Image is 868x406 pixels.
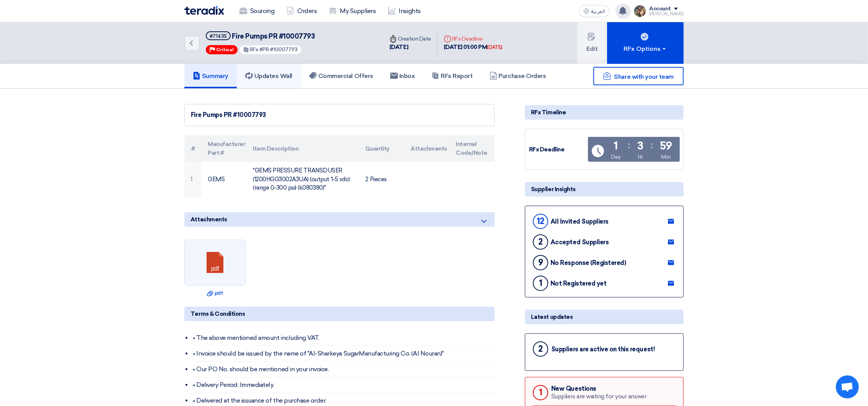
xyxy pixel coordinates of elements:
a: Orders [280,3,323,19]
div: Hr [638,153,643,161]
div: RFx Options [624,44,667,54]
td: "GEMS PRESSURE TRANSDUSER (1200HGG3002A3UA) (output 1-5 vdc) (range 0-300 psi) (k080380)" [247,162,359,197]
div: [DATE] [389,43,431,52]
a: .pdf [187,289,243,297]
span: Attachments [191,215,227,224]
div: [DATE] [487,44,502,51]
th: Attachments [404,135,449,162]
div: 1 [533,276,548,291]
div: 2 [533,341,548,357]
button: العربية [579,5,609,17]
a: Commercial Offers [301,64,382,88]
th: Internal Code/Note [449,135,495,162]
th: # [184,135,202,162]
li: • Delivery Period: Immediately. [192,377,495,393]
a: Purchase Orders [481,64,555,88]
span: Critical [216,47,234,52]
div: Not Registered yet [550,280,606,287]
span: Share with your team [614,73,674,80]
div: : [651,138,653,152]
span: Fire Pumps PR #10007793 [232,32,315,41]
h5: Summary [193,72,228,80]
h5: Purchase Orders [490,72,546,80]
th: Quantity [360,135,405,162]
div: Fire Pumps PR #10007793 [191,110,488,120]
div: Accepted Suppliers [550,239,609,246]
div: RFx Deadline [529,145,586,154]
h5: Inbox [390,72,415,80]
div: Min [661,153,671,161]
div: 2 [533,234,548,250]
li: • Invoice should be issued by the name of "Al-Sharkeya SugarManufacturing Co. (Al Nouran)" [192,346,495,362]
h5: RFx Report [432,72,472,80]
div: RFx Timeline [525,105,684,120]
div: Suppliers are waiting for your answer [551,392,647,401]
span: العربية [591,9,605,14]
div: Creation Date [389,35,431,43]
img: file_1710751448746.jpg [634,5,646,17]
img: Teradix logo [184,6,224,15]
div: [DATE] 01:00 PM [444,43,502,52]
a: Insights [382,3,427,19]
td: 1 [184,162,202,197]
div: 1 [533,385,548,400]
a: My Suppliers [323,3,382,19]
a: Inbox [382,64,423,88]
div: 3 [637,141,643,151]
h5: Commercial Offers [309,72,373,80]
div: 1 [614,141,618,151]
div: Supplier Insights [525,182,684,197]
div: Latest updates [525,310,684,324]
a: Sourcing [233,3,280,19]
th: Item Description [247,135,359,162]
span: Terms & Conditions [191,310,245,318]
div: [PERSON_NAME] [649,12,684,16]
button: RFx Options [607,22,684,64]
div: 12 [533,214,548,229]
a: RFx Report [423,64,481,88]
div: #71435 [210,34,227,39]
div: 9 [533,255,548,270]
div: Open chat [836,375,859,398]
div: 59 [660,141,672,151]
span: #PR #10007793 [260,47,298,52]
a: Updates Wall [237,64,301,88]
div: : [628,138,630,152]
h5: Updates Wall [245,72,292,80]
div: Suppliers are active on this request! [551,346,655,353]
div: Account [649,6,671,12]
td: 2 Pieces [360,162,405,197]
button: Edit [577,22,607,64]
div: New Questions [551,385,647,392]
th: Manufacturer Part # [202,135,247,162]
div: RFx Deadline [444,35,502,43]
span: RFx [250,47,259,52]
li: • Our PO No. should be mentioned in your invoice. [192,362,495,377]
div: No Response (Registered) [550,259,626,266]
td: GEMS [202,162,247,197]
a: Summary [184,64,237,88]
div: All Invited Suppliers [550,218,609,225]
div: Day [611,153,621,161]
li: • The above mentioned amount including VAT. [192,330,495,346]
h5: Fire Pumps PR #10007793 [206,31,315,41]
